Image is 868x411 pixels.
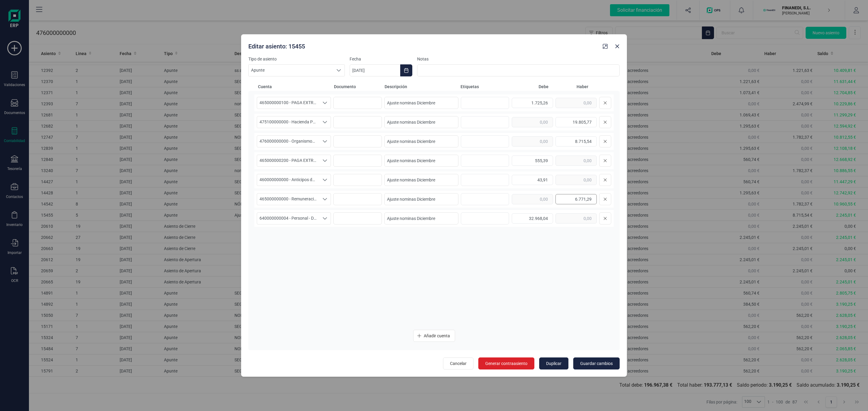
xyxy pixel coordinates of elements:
[512,98,553,108] input: 0,00
[400,64,412,76] button: Choose Date
[257,155,319,166] span: 465000000200 - PAGA EXTRA DICIEMBRE
[319,116,331,128] div: Seleccione una cuenta
[319,174,331,186] div: Seleccione una cuenta
[350,56,412,62] label: Fecha
[246,40,600,51] div: Editar asiento: 15455
[555,213,597,224] input: 0,00
[257,193,319,205] span: 465000000000 - Remuneraciones pendientes de pago
[555,156,597,166] input: 0,00
[512,136,553,147] input: 0,00
[461,84,509,90] span: Etiquetas
[319,97,331,109] div: Seleccione una cuenta
[257,97,319,109] span: 465000000100 - PAGA EXTRA JUNIO
[248,56,345,62] label: Tipo de asiento
[257,174,319,186] span: 460000000000 - Anticipos de remuneraciones
[258,84,332,90] span: Cuenta
[580,360,613,366] span: Guardar cambios
[413,330,455,342] button: Añadir cuenta
[512,156,553,166] input: 0,00
[546,360,561,366] span: Duplicar
[257,116,319,128] span: 475100000000 - Hacienda Pública, acreedora por retenciones practicadas
[319,213,331,224] div: Seleccione una cuenta
[450,360,467,366] span: Cancelar
[334,84,382,90] span: Documento
[555,98,597,108] input: 0,00
[573,357,620,369] button: Guardar cambios
[249,65,333,76] span: Apunte
[385,84,458,90] span: Descripción
[478,357,534,369] button: Generar contraasiento
[417,56,620,62] label: Notas
[512,194,553,204] input: 0,00
[539,357,568,369] button: Duplicar
[319,155,331,166] div: Seleccione una cuenta
[512,117,553,127] input: 0,00
[319,136,331,147] div: Seleccione una cuenta
[555,194,597,204] input: 0,00
[555,136,597,147] input: 0,00
[511,84,549,90] span: Debe
[485,360,527,366] span: Generar contraasiento
[443,357,473,369] button: Cancelar
[512,213,553,224] input: 0,00
[424,333,450,339] span: Añadir cuenta
[551,84,588,90] span: Haber
[319,193,331,205] div: Seleccione una cuenta
[257,213,319,224] span: 640000000004 - Personal - Dirección
[257,136,319,147] span: 476000000000 - Organismos de la Seguridad Social, acreedores
[512,175,553,185] input: 0,00
[555,175,597,185] input: 0,00
[555,117,597,127] input: 0,00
